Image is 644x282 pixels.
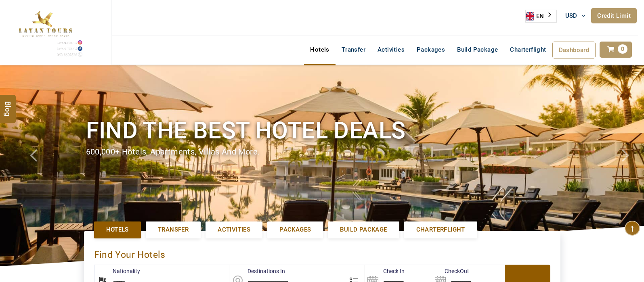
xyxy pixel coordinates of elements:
span: Blog [3,101,13,108]
h1: Find the best hotel deals [86,115,558,146]
span: Build Package [340,226,387,234]
a: 0 [600,42,632,58]
span: 0 [618,44,627,54]
a: Charterflight [404,221,477,238]
a: Transfer [336,42,371,58]
div: Find Your Hotels [94,241,550,265]
a: EN [526,10,556,22]
label: CheckOut [432,267,469,275]
a: Activities [371,42,411,58]
div: 600,000+ hotels, apartments, villas and more. [86,146,558,158]
span: Hotels [106,226,129,234]
a: Credit Limit [591,8,637,23]
a: Transfer [146,221,201,238]
a: Packages [267,221,323,238]
img: The Royal Line Holidays [6,4,84,58]
aside: Language selected: English [525,10,557,23]
span: Charterflight [510,46,546,53]
span: USD [565,12,577,19]
a: Build Package [451,42,504,58]
span: Transfer [158,226,189,234]
a: Hotels [304,42,335,58]
a: Hotels [94,221,141,238]
a: Packages [411,42,451,58]
label: Nationality [94,267,140,275]
a: Charterflight [504,42,552,58]
span: Dashboard [559,46,589,54]
label: Destinations In [229,267,285,275]
a: Activities [206,221,262,238]
span: Charterflight [416,226,465,234]
div: Language [525,10,557,23]
span: Packages [279,226,311,234]
span: Activities [218,226,250,234]
label: Check In [365,267,405,275]
a: Build Package [328,221,399,238]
